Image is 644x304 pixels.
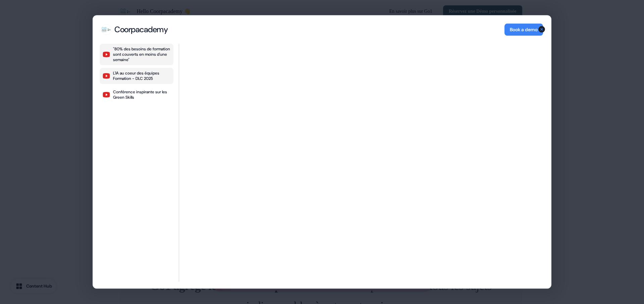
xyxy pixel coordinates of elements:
[113,46,171,62] div: "80% des besoins de formation sont couverts en moins d'une semaine"
[504,23,543,36] button: Book a demo
[100,68,173,84] button: L'IA au coeur des équipes Formation - DLC 2025
[100,44,173,65] button: "80% des besoins de formation sont couverts en moins d'une semaine"
[100,87,173,103] button: Conférence inspirante sur les Green Skills
[114,24,168,35] div: Coorpacademy
[113,89,171,100] div: Conférence inspirante sur les Green Skills
[113,70,171,81] div: L'IA au coeur des équipes Formation - DLC 2025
